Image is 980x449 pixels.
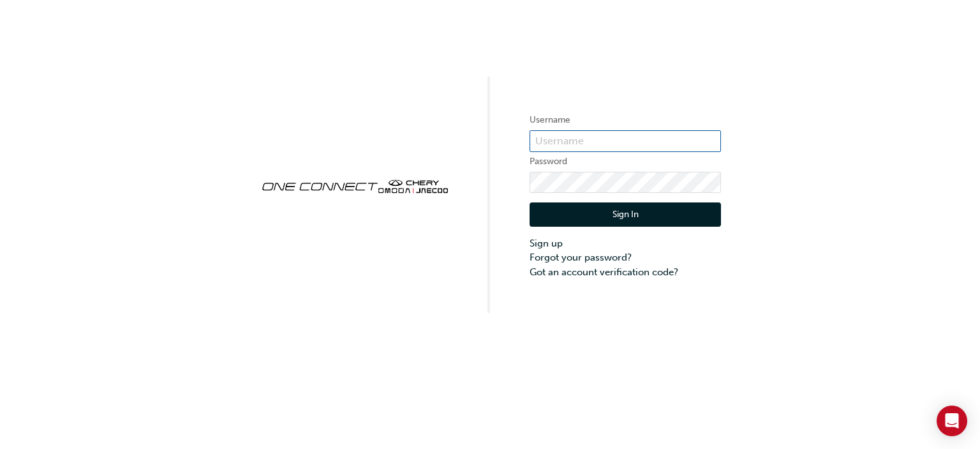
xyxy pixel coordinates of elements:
label: Username [530,112,721,128]
a: Got an account verification code? [530,265,721,280]
div: Open Intercom Messenger [937,406,967,436]
a: Forgot your password? [530,250,721,265]
a: Sign up [530,236,721,251]
input: Username [530,130,721,152]
button: Sign In [530,202,721,227]
img: oneconnect [259,169,450,202]
label: Password [530,154,721,169]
